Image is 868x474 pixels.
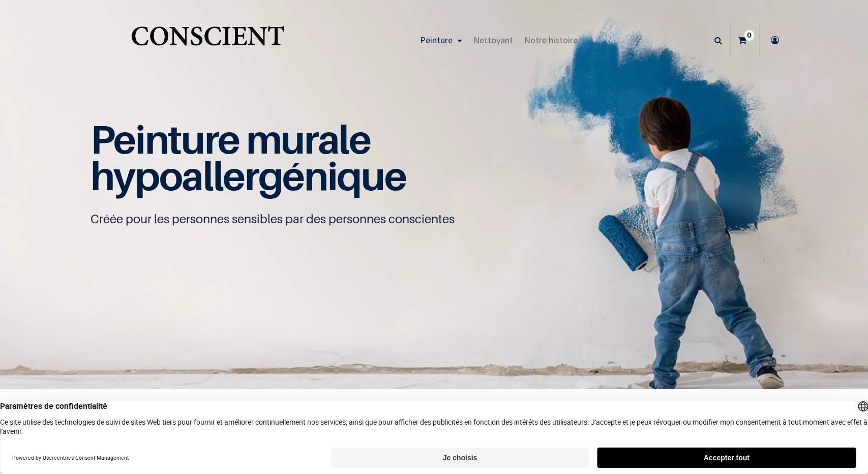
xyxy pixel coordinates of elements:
[91,115,371,163] span: Peinture murale
[524,34,578,46] span: Notre histoire
[731,22,759,58] a: 0
[129,20,286,61] img: Conscient
[129,20,286,61] a: Logo of Conscient
[420,34,453,46] span: Peinture
[414,22,468,58] a: Peinture
[744,30,754,40] sup: 0
[91,211,778,227] p: Créée pour les personnes sensibles par des personnes conscientes
[91,152,406,199] span: hypoallergénique
[473,34,513,46] span: Nettoyant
